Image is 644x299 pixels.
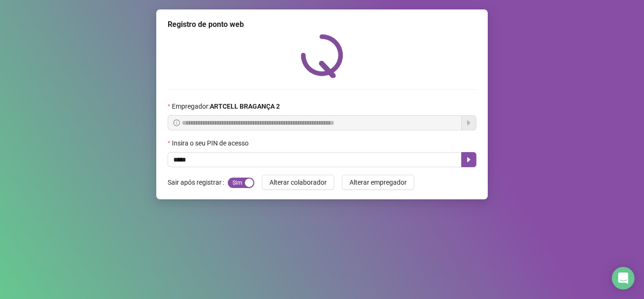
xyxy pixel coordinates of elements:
img: QRPoint [301,34,343,78]
span: Alterar colaborador [269,177,327,188]
div: Registro de ponto web [168,19,476,30]
span: info-circle [173,120,180,126]
button: Alterar colaborador [262,175,334,190]
div: Open Intercom Messenger [612,267,635,290]
strong: ARTCELL BRAGANÇA 2 [210,103,280,110]
span: Alterar empregador [349,177,407,188]
span: Empregador : [172,101,280,111]
label: Insira o seu PIN de acesso [168,138,255,148]
label: Sair após registrar [168,175,228,190]
span: caret-right [465,156,473,163]
button: Alterar empregador [342,175,414,190]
